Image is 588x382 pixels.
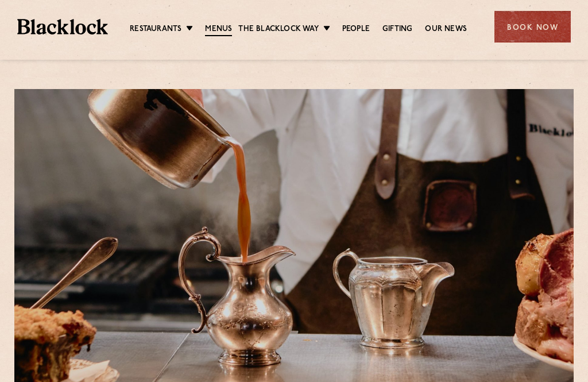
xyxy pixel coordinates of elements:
a: The Blacklock Way [238,24,318,35]
a: Menus [205,24,232,36]
a: Our News [425,24,467,35]
a: Restaurants [130,24,181,35]
a: Gifting [382,24,412,35]
div: Book Now [494,11,571,43]
a: People [342,24,370,35]
img: BL_Textured_Logo-footer-cropped.svg [17,19,108,34]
